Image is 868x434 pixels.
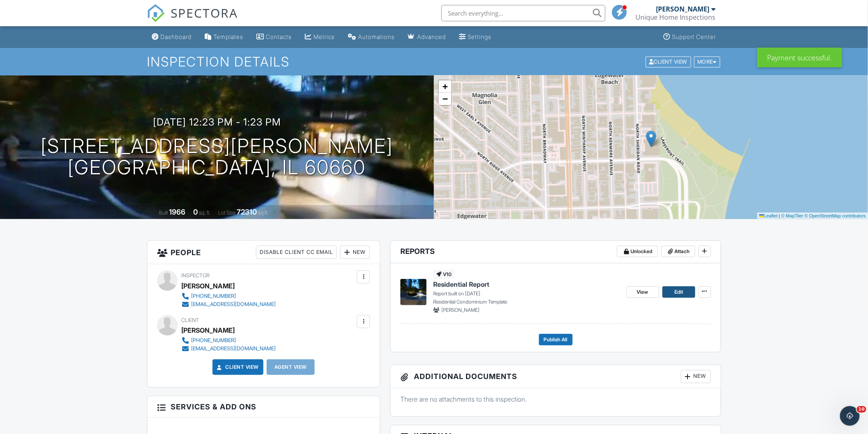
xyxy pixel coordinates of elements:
div: Payment successful. [757,48,842,67]
a: Templates [201,30,247,45]
iframe: Intercom live chat [840,406,860,426]
a: © OpenStreetMap contributors [805,213,866,218]
a: Contacts [253,30,295,45]
div: Unique Home Inspections [635,13,716,21]
div: [PERSON_NAME] [181,280,235,292]
h1: Inspection Details [147,55,721,69]
p: There are no attachments to this inspection. [400,395,711,404]
div: Client View [646,56,691,67]
div: Settings [468,33,491,40]
a: © MapTiler [781,213,804,218]
div: [PERSON_NAME] [656,5,710,13]
a: Client View [215,363,259,371]
img: Marker [646,130,656,147]
a: [EMAIL_ADDRESS][DOMAIN_NAME] [181,300,276,308]
div: [PHONE_NUMBER] [191,337,236,344]
a: Client View [645,58,693,64]
span: 10 [857,406,866,413]
div: Templates [213,33,243,40]
div: Dashboard [160,33,192,40]
span: Inspector [181,272,210,279]
div: [PERSON_NAME] [181,324,235,336]
span: sq.ft. [258,210,269,216]
div: Contacts [266,33,292,40]
h3: [DATE] 12:23 pm - 1:23 pm [153,116,281,128]
div: Metrics [313,33,335,40]
span: SPECTORA [171,4,238,21]
div: Automations [358,33,395,40]
input: Search everything... [441,5,605,21]
a: Leaflet [759,213,778,218]
a: Advanced [404,30,449,45]
span: Lot Size [219,210,236,216]
a: [PHONE_NUMBER] [181,336,276,345]
img: The Best Home Inspection Software - Spectora [147,4,165,22]
div: 0 [194,208,198,216]
a: SPECTORA [147,11,238,28]
span: + [443,81,448,91]
a: Dashboard [148,30,195,45]
a: [PHONE_NUMBER] [181,292,276,300]
a: Support Center [660,30,720,45]
h3: Services & Add ons [147,396,380,418]
div: More [694,56,721,67]
a: Settings [456,30,495,45]
div: New [681,370,711,383]
span: Client [181,317,199,323]
div: Disable Client CC Email [256,246,337,259]
div: 72310 [237,208,257,216]
h3: Additional Documents [391,365,721,388]
span: − [443,94,448,104]
a: Zoom in [439,80,451,93]
div: Support Center [672,33,716,40]
span: sq. ft. [199,210,211,216]
div: [EMAIL_ADDRESS][DOMAIN_NAME] [191,301,276,308]
a: Automations (Basic) [345,30,398,45]
a: Metrics [302,30,338,45]
div: 1966 [169,208,186,216]
div: New [340,246,370,259]
div: [PHONE_NUMBER] [191,293,236,299]
div: [EMAIL_ADDRESS][DOMAIN_NAME] [191,345,276,352]
h3: People [147,241,380,264]
h1: [STREET_ADDRESS][PERSON_NAME] [GEOGRAPHIC_DATA], IL 60660 [41,135,393,179]
span: | [779,213,780,218]
span: Built [159,210,168,216]
a: Zoom out [439,93,451,105]
div: Advanced [417,33,446,40]
a: [EMAIL_ADDRESS][DOMAIN_NAME] [181,345,276,353]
